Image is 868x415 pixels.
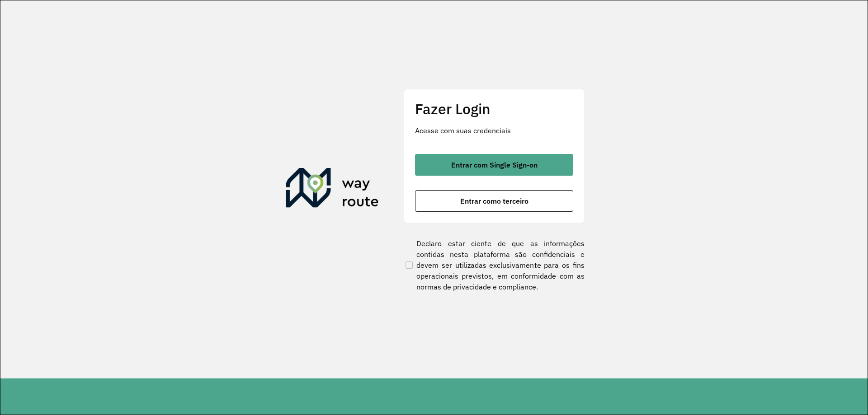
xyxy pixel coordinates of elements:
label: Declaro estar ciente de que as informações contidas nesta plataforma são confidenciais e devem se... [404,238,585,292]
h2: Fazer Login [415,100,573,117]
button: button [415,154,573,176]
p: Acesse com suas credenciais [415,125,573,136]
img: Roteirizador AmbevTech [286,168,379,211]
button: button [415,190,573,212]
span: Entrar com Single Sign-on [451,161,538,168]
span: Entrar como terceiro [460,197,528,205]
